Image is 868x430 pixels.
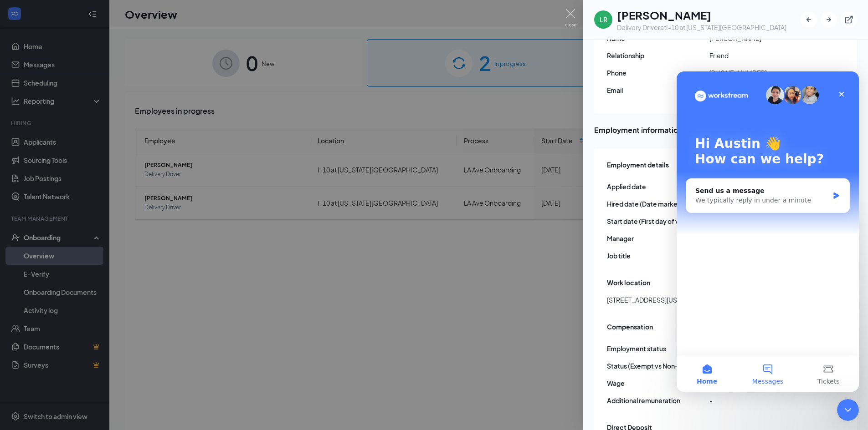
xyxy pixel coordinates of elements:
[607,182,709,192] span: Applied date
[617,23,786,32] div: Delivery Driver at I-10 at [US_STATE][GEOGRAPHIC_DATA]
[607,322,653,336] span: Compensation
[709,395,812,405] span: -
[607,278,650,288] span: Work location
[607,160,669,174] span: Employment details
[821,11,837,28] button: ArrowRight
[594,124,857,136] span: Employment information
[607,51,709,61] span: Relationship
[709,68,812,78] span: [PHONE_NUMBER]
[709,51,812,61] span: Friend
[607,378,709,388] span: Wage
[607,295,700,305] span: [STREET_ADDRESS][US_STATE]
[607,395,709,405] span: Additional remuneration
[841,11,857,28] button: ExternalLink
[607,233,709,243] span: Manager
[607,361,709,371] span: Status (Exempt vs Non-exempt)
[677,71,859,392] iframe: Intercom live chat
[844,15,853,24] svg: ExternalLink
[824,15,833,24] svg: ArrowRight
[607,68,709,78] span: Phone
[607,199,709,209] span: Hired date (Date marked hired)
[607,216,709,226] span: Start date (First day of work)
[607,251,709,261] span: Job title
[801,11,817,28] button: ArrowLeftNew
[837,399,859,421] iframe: Intercom live chat
[607,85,709,95] span: Email
[804,15,813,24] svg: ArrowLeftNew
[617,7,786,23] h1: [PERSON_NAME]
[607,344,709,354] span: Employment status
[600,15,607,24] div: LR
